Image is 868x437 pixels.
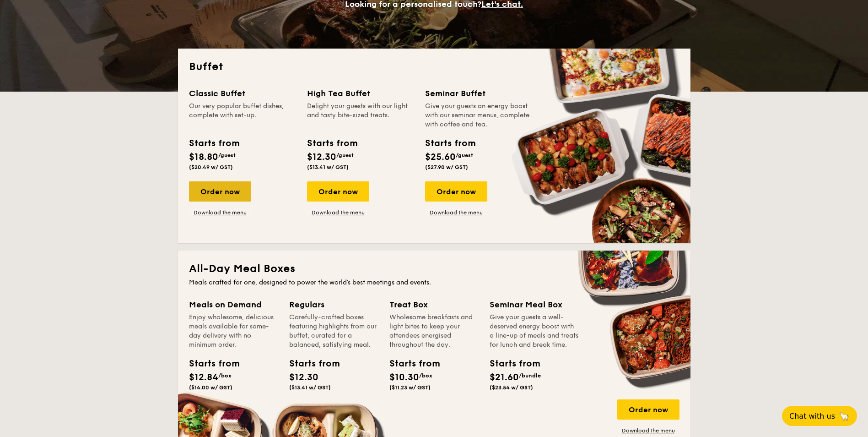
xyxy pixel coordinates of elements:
[389,372,419,383] span: $10.30
[218,152,236,158] span: /guest
[617,427,679,434] a: Download the menu
[189,102,296,129] div: Our very popular buffet dishes, complete with set-up.
[307,152,336,163] span: $12.30
[189,60,679,74] h2: Buffet
[189,372,218,383] span: $12.84
[839,411,850,421] span: 🦙
[425,137,475,150] div: Starts from
[389,313,479,350] div: Wholesome breakfasts and light bites to keep your attendees energised throughout the day.
[189,137,239,150] div: Starts from
[289,384,331,391] span: ($13.41 w/ GST)
[289,357,330,371] div: Starts from
[189,298,278,311] div: Meals on Demand
[490,298,579,311] div: Seminar Meal Box
[307,209,369,216] a: Download the menu
[425,181,487,202] div: Order now
[218,372,232,379] span: /box
[289,372,318,383] span: $12.30
[456,152,473,158] span: /guest
[189,278,679,287] div: Meals crafted for one, designed to power the world's best meetings and events.
[289,313,378,350] div: Carefully-crafted boxes featuring highlights from our buffet, curated for a balanced, satisfying ...
[490,384,533,391] span: ($23.54 w/ GST)
[189,209,251,216] a: Download the menu
[389,357,431,371] div: Starts from
[289,298,378,311] div: Regulars
[425,152,456,163] span: $25.60
[189,313,278,350] div: Enjoy wholesome, delicious meals available for same-day delivery with no minimum order.
[425,102,532,129] div: Give your guests an energy boost with our seminar menus, complete with coffee and tea.
[189,87,296,100] div: Classic Buffet
[782,406,857,426] button: Chat with us🦙
[307,87,414,100] div: High Tea Buffet
[307,181,369,202] div: Order now
[189,152,218,163] span: $18.80
[419,372,432,379] span: /box
[189,164,233,170] span: ($20.49 w/ GST)
[425,87,532,100] div: Seminar Buffet
[336,152,354,158] span: /guest
[189,181,251,202] div: Order now
[189,357,230,371] div: Starts from
[490,357,531,371] div: Starts from
[307,164,349,170] span: ($13.41 w/ GST)
[519,372,541,379] span: /bundle
[425,209,487,216] a: Download the menu
[389,384,431,391] span: ($11.23 w/ GST)
[307,102,414,129] div: Delight your guests with our light and tasty bite-sized treats.
[789,412,835,421] span: Chat with us
[307,137,357,150] div: Starts from
[425,164,468,170] span: ($27.90 w/ GST)
[490,313,579,350] div: Give your guests a well-deserved energy boost with a line-up of meals and treats for lunch and br...
[189,262,679,276] h2: All-Day Meal Boxes
[490,372,519,383] span: $21.60
[189,384,232,391] span: ($14.00 w/ GST)
[617,399,679,420] div: Order now
[389,298,479,311] div: Treat Box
